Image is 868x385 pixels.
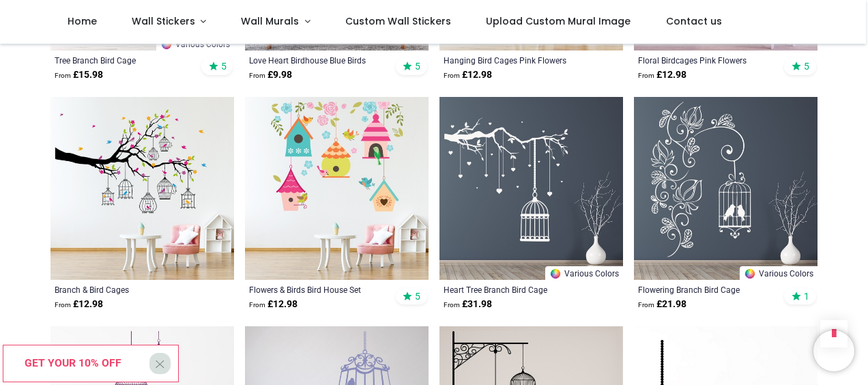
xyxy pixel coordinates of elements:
[666,14,722,28] span: Contact us
[241,14,299,28] span: Wall Murals
[249,301,265,309] span: From
[55,284,194,295] a: Branch & Bird Cages
[415,60,420,72] span: 5
[638,284,778,295] a: Flowering Branch Bird Cage
[804,290,809,302] span: 1
[345,14,451,28] span: Custom Wall Stickers
[249,68,292,82] strong: £ 9.98
[638,298,686,311] strong: £ 21.98
[638,68,686,82] strong: £ 12.98
[415,290,420,302] span: 5
[55,298,103,311] strong: £ 12.98
[813,330,854,371] iframe: Brevo live chat
[638,301,654,309] span: From
[439,97,623,281] img: Heart Tree Branch Bird Cage Wall Sticker
[444,301,460,309] span: From
[638,55,778,66] a: Floral Birdcages Pink Flowers
[249,298,298,311] strong: £ 12.98
[55,72,71,79] span: From
[55,301,71,309] span: From
[549,268,562,280] img: Color Wheel
[486,14,631,28] span: Upload Custom Mural Image
[444,68,492,82] strong: £ 12.98
[444,55,583,66] a: Hanging Bird Cages Pink Flowers
[444,284,583,295] a: Heart Tree Branch Bird Cage
[55,55,194,66] a: Tree Branch Bird Cage
[638,72,654,79] span: From
[804,60,809,72] span: 5
[744,268,756,280] img: Color Wheel
[68,14,97,28] span: Home
[249,55,389,66] a: Love Heart Birdhouse Blue Birds
[444,72,460,79] span: From
[249,284,389,295] a: Flowers & Birds Bird House Set
[249,72,265,79] span: From
[221,60,227,72] span: 5
[245,97,429,281] img: Flowers & Birds Bird House Wall Sticker Set
[740,266,818,280] a: Various Colors
[50,97,234,281] img: Branch & Bird Cages Wall Sticker
[634,97,818,281] img: Flowering Branch Bird Cage Wall Sticker
[55,68,103,82] strong: £ 15.98
[444,298,492,311] strong: £ 31.98
[132,14,195,28] span: Wall Stickers
[160,38,173,51] img: Color Wheel
[545,266,623,280] a: Various Colors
